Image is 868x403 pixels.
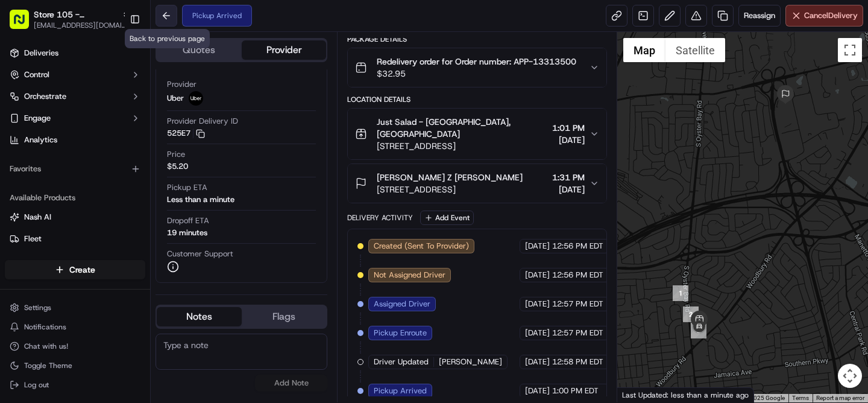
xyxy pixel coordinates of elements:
[12,176,22,186] div: 📗
[24,113,51,124] span: Engage
[167,79,197,90] span: Provider
[673,285,688,301] div: 1
[552,241,603,252] span: 12:56 PM EDT
[24,303,51,313] span: Settings
[439,357,502,367] span: [PERSON_NAME]
[374,357,429,367] span: Driver Updated
[5,5,125,34] button: Store 105 - [GEOGRAPHIC_DATA] (Just Salad)[EMAIL_ADDRESS][DOMAIN_NAME]
[377,140,547,152] span: [STREET_ADDRESS]
[7,170,97,192] a: 📗Knowledge Base
[348,109,606,159] button: Just Salad - [GEOGRAPHIC_DATA], [GEOGRAPHIC_DATA][STREET_ADDRESS]1:01 PM[DATE]
[114,175,193,187] span: API Documentation
[374,299,430,309] span: Assigned Driver
[5,43,145,63] a: Deliveries
[167,161,188,172] span: $5.20
[665,38,725,62] button: Show satellite imagery
[552,171,585,183] span: 1:31 PM
[374,270,445,281] span: Not Assigned Driver
[525,270,550,281] span: [DATE]
[167,194,234,205] div: Less than a minute
[420,211,474,225] button: Add Event
[377,116,547,140] span: Just Salad - [GEOGRAPHIC_DATA], [GEOGRAPHIC_DATA]
[785,5,863,27] button: CancelDelivery
[10,233,140,244] a: Fleet
[5,87,145,106] button: Orchestrate
[31,78,217,90] input: Got a question? Start typing here...
[347,213,413,223] div: Delivery Activity
[24,212,51,223] span: Nash AI
[377,171,523,183] span: [PERSON_NAME] Z [PERSON_NAME]
[24,175,92,187] span: Knowledge Base
[347,34,606,44] div: Package Details
[5,376,145,393] button: Log out
[552,328,603,338] span: 12:57 PM EDT
[792,395,809,401] a: Terms (opens in new tab)
[5,229,145,249] button: Fleet
[97,170,198,192] a: 💻API Documentation
[167,215,209,226] span: Dropoff ETA
[167,182,207,193] span: Pickup ETA
[348,164,606,203] button: [PERSON_NAME] Z [PERSON_NAME][STREET_ADDRESS]1:31 PM[DATE]
[744,10,775,21] span: Reassign
[12,48,219,68] p: Welcome 👋
[838,364,862,388] button: Map camera controls
[5,188,145,208] div: Available Products
[205,119,219,133] button: Start new chat
[5,260,145,279] button: Create
[552,270,603,281] span: 12:56 PM EDT
[552,386,599,396] span: 1:00 PM EDT
[374,386,427,396] span: Pickup Arrived
[24,48,58,59] span: Deliveries
[377,68,576,80] span: $32.95
[125,29,210,48] div: Back to previous page
[816,395,864,401] a: Report a map error
[552,357,603,367] span: 12:58 PM EDT
[347,95,606,104] div: Location Details
[623,38,665,62] button: Show street map
[157,307,242,326] button: Notes
[167,93,184,104] span: Uber
[5,338,145,355] button: Chat with us!
[41,115,198,127] div: Start new chat
[69,264,95,276] span: Create
[620,387,660,402] a: Open this area in Google Maps (opens a new window)
[374,328,427,338] span: Pickup Enroute
[167,128,205,139] button: 525E7
[242,307,327,326] button: Flags
[738,5,781,27] button: Reassign
[24,135,57,145] span: Analytics
[525,328,550,338] span: [DATE]
[34,8,117,21] button: Store 105 - [GEOGRAPHIC_DATA] (Just Salad)
[377,183,523,195] span: [STREET_ADDRESS]
[552,122,585,134] span: 1:01 PM
[242,40,327,60] button: Provider
[34,21,130,30] span: [EMAIL_ADDRESS][DOMAIN_NAME]
[5,319,145,335] button: Notifications
[5,109,145,128] button: Engage
[804,10,858,21] span: Cancel Delivery
[167,149,185,160] span: Price
[12,115,34,137] img: 1736555255976-a54dd68f-1ca7-489b-9aae-adbdc363a1c4
[525,241,550,252] span: [DATE]
[10,212,140,223] a: Nash AI
[167,249,233,259] span: Customer Support
[5,208,145,227] button: Nash AI
[552,134,585,146] span: [DATE]
[620,387,660,402] img: Google
[24,322,66,332] span: Notifications
[12,12,36,36] img: Nash
[525,299,550,309] span: [DATE]
[5,130,145,150] a: Analytics
[5,159,145,179] div: Favorites
[5,299,145,316] button: Settings
[5,357,145,374] button: Toggle Theme
[189,91,203,106] img: uber-new-logo.jpeg
[167,116,238,127] span: Provider Delivery ID
[102,176,112,186] div: 💻
[120,205,146,214] span: Pylon
[157,40,242,60] button: Quotes
[377,56,576,68] span: Redelivery order for Order number: APP-13313500
[41,127,153,137] div: We're available if you need us!
[24,341,68,351] span: Chat with us!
